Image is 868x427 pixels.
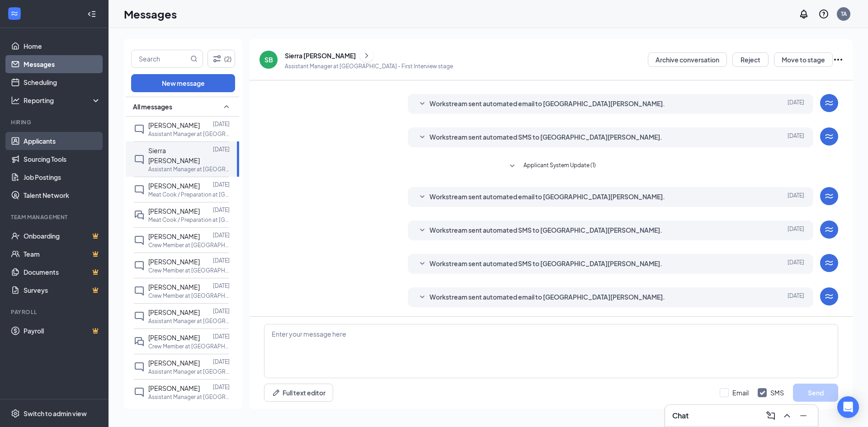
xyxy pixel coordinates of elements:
[429,225,662,236] span: Workstream sent automated SMS to [GEOGRAPHIC_DATA][PERSON_NAME].
[272,388,281,397] svg: Pen
[24,409,87,418] div: Switch to admin view
[732,52,769,67] button: Reject
[429,132,662,143] span: Workstream sent automated SMS to [GEOGRAPHIC_DATA][PERSON_NAME].
[221,101,232,112] svg: SmallChevronUp
[11,308,99,316] div: Payroll
[213,231,230,239] p: [DATE]
[148,343,230,350] p: Crew Member at [GEOGRAPHIC_DATA]
[148,165,230,173] p: Assistant Manager at [GEOGRAPHIC_DATA]
[11,96,20,105] svg: Analysis
[134,235,145,246] svg: ChatInactive
[190,55,198,62] svg: MagnifyingGlass
[133,102,172,111] span: All messages
[788,225,804,236] span: [DATE]
[213,383,230,391] p: [DATE]
[793,384,838,402] button: Send
[10,9,19,18] svg: WorkstreamLogo
[780,408,794,423] button: ChevronUp
[134,387,145,398] svg: ChatInactive
[148,333,200,342] span: [PERSON_NAME]
[24,227,101,245] a: OnboardingCrown
[124,6,177,22] h1: Messages
[24,55,101,73] a: Messages
[429,192,665,202] span: Workstream sent automated email to [GEOGRAPHIC_DATA][PERSON_NAME].
[285,51,356,60] div: Sierra [PERSON_NAME]
[24,150,101,168] a: Sourcing Tools
[417,292,428,303] svg: SmallChevronDown
[765,410,776,421] svg: ComposeMessage
[213,145,230,153] p: [DATE]
[841,10,847,18] div: TA
[24,132,101,150] a: Applicants
[774,52,833,67] button: Move to stage
[134,260,145,271] svg: ChatInactive
[837,396,859,418] div: Open Intercom Messenger
[148,216,230,224] p: Meat Cook / Preparation at [GEOGRAPHIC_DATA]
[213,358,230,366] p: [DATE]
[264,55,273,64] div: SB
[417,192,428,202] svg: SmallChevronDown
[213,181,230,188] p: [DATE]
[213,333,230,340] p: [DATE]
[648,52,727,67] button: Archive conversation
[87,9,96,19] svg: Collapse
[824,191,835,202] svg: WorkstreamLogo
[132,50,189,67] input: Search
[782,410,793,421] svg: ChevronUp
[134,361,145,372] svg: ChatInactive
[148,241,230,249] p: Crew Member at [GEOGRAPHIC_DATA]
[824,258,835,268] svg: WorkstreamLogo
[796,408,811,423] button: Minimize
[24,245,101,263] a: TeamCrown
[788,132,804,143] span: [DATE]
[507,161,518,172] svg: SmallChevronDown
[213,307,230,315] p: [DATE]
[11,213,99,221] div: Team Management
[798,410,809,421] svg: Minimize
[24,37,101,55] a: Home
[788,192,804,202] span: [DATE]
[818,9,829,19] svg: QuestionInfo
[134,311,145,322] svg: ChatInactive
[788,292,804,303] span: [DATE]
[824,98,835,108] svg: WorkstreamLogo
[208,50,235,68] button: Filter (2)
[417,99,428,109] svg: SmallChevronDown
[788,258,804,269] span: [DATE]
[362,50,371,61] svg: ChevronRight
[264,384,333,402] button: Full text editorPen
[24,168,101,186] a: Job Postings
[148,317,230,325] p: Assistant Manager at [GEOGRAPHIC_DATA]
[524,161,596,172] span: Applicant System Update (1)
[24,263,101,281] a: DocumentsCrown
[148,182,200,190] span: [PERSON_NAME]
[134,184,145,195] svg: ChatInactive
[24,186,101,204] a: Talent Network
[11,118,99,126] div: Hiring
[148,258,200,266] span: [PERSON_NAME]
[507,161,596,172] button: SmallChevronDownApplicant System Update (1)
[148,308,200,316] span: [PERSON_NAME]
[148,283,200,291] span: [PERSON_NAME]
[212,53,222,64] svg: Filter
[131,74,235,92] button: New message
[798,9,809,19] svg: Notifications
[213,282,230,290] p: [DATE]
[429,292,665,303] span: Workstream sent automated email to [GEOGRAPHIC_DATA][PERSON_NAME].
[148,384,200,392] span: [PERSON_NAME]
[148,232,200,240] span: [PERSON_NAME]
[24,73,101,91] a: Scheduling
[134,210,145,221] svg: DoubleChat
[24,96,101,105] div: Reporting
[824,224,835,235] svg: WorkstreamLogo
[429,258,662,269] span: Workstream sent automated SMS to [GEOGRAPHIC_DATA][PERSON_NAME].
[148,359,200,367] span: [PERSON_NAME]
[148,130,230,138] p: Assistant Manager at [GEOGRAPHIC_DATA]
[148,191,230,198] p: Meat Cook / Preparation at [GEOGRAPHIC_DATA]
[148,393,230,401] p: Assistant Manager at [GEOGRAPHIC_DATA]
[148,292,230,300] p: Crew Member at [GEOGRAPHIC_DATA]
[148,146,200,164] span: Sierra [PERSON_NAME]
[148,267,230,274] p: Crew Member at [GEOGRAPHIC_DATA]
[672,411,689,421] h3: Chat
[24,322,101,340] a: PayrollCrown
